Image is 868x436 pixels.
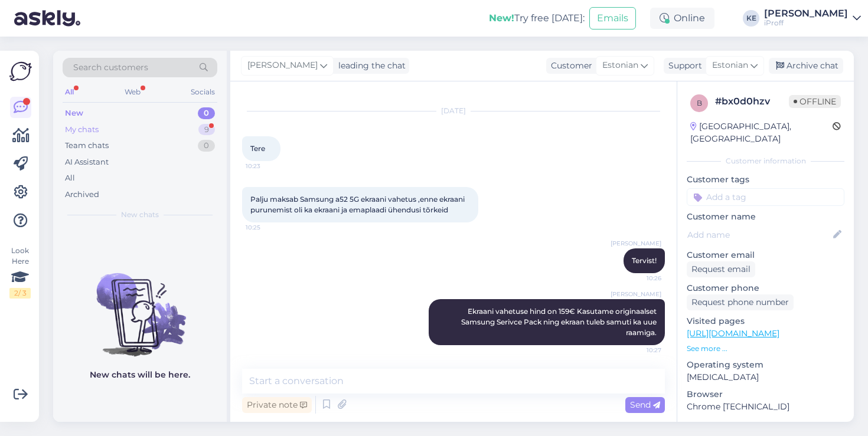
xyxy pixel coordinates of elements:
[664,60,702,72] div: Support
[73,61,148,74] span: Search customers
[122,84,143,100] div: Web
[65,124,99,136] div: My chats
[53,252,227,358] img: No chats
[198,140,215,152] div: 0
[764,18,848,28] div: iProff
[687,294,794,310] div: Request phone number
[489,12,514,24] b: New!
[632,256,657,265] span: Tervist!
[250,144,265,153] span: Tere
[687,249,844,261] p: Customer email
[65,172,75,184] div: All
[769,58,843,74] div: Archive chat
[697,99,702,107] span: b
[9,245,31,299] div: Look Here
[121,209,159,220] span: New chats
[687,173,844,186] p: Customer tags
[461,307,658,337] span: Ekraani vahetuse hind on 159€ Kasutame originaalset Samsung Serivce Pack ning ekraan tuleb samuti...
[246,223,290,232] span: 10:25
[630,399,660,410] span: Send
[789,95,841,108] span: Offline
[65,189,99,201] div: Archived
[687,388,844,401] p: Browser
[334,60,406,72] div: leading the chat
[687,261,755,277] div: Request email
[589,7,636,29] button: Emails
[9,60,32,83] img: Askly Logo
[687,328,779,339] a: [URL][DOMAIN_NAME]
[65,107,83,119] div: New
[546,60,592,72] div: Customer
[687,156,844,166] div: Customer information
[687,282,844,294] p: Customer phone
[687,343,844,354] p: See more ...
[687,359,844,371] p: Operating system
[764,9,861,28] a: [PERSON_NAME]iProff
[617,346,661,355] span: 10:27
[687,188,844,206] input: Add a tag
[65,140,109,152] div: Team chats
[712,59,748,72] span: Estonian
[188,84,217,100] div: Socials
[90,369,190,381] p: New chats will be here.
[611,239,661,248] span: [PERSON_NAME]
[198,107,215,119] div: 0
[247,59,318,72] span: [PERSON_NAME]
[65,156,109,168] div: AI Assistant
[246,162,290,171] span: 10:23
[687,401,844,413] p: Chrome [TECHNICAL_ID]
[9,288,31,299] div: 2 / 3
[687,371,844,383] p: [MEDICAL_DATA]
[687,228,831,241] input: Add name
[242,397,312,413] div: Private note
[198,124,215,136] div: 9
[687,315,844,327] p: Visited pages
[602,59,638,72] span: Estonian
[764,9,848,18] div: [PERSON_NAME]
[489,11,585,25] div: Try free [DATE]:
[690,120,833,145] div: [GEOGRAPHIC_DATA], [GEOGRAPHIC_DATA]
[687,211,844,223] p: Customer name
[611,290,661,299] span: [PERSON_NAME]
[743,10,759,27] div: KE
[650,8,714,29] div: Online
[250,195,466,214] span: Palju maksab Samsung a52 5G ekraani vahetus ,enne ekraani purunemist oli ka ekraani ja emaplaadi ...
[617,274,661,283] span: 10:26
[715,94,789,109] div: # bx0d0hzv
[242,106,665,116] div: [DATE]
[63,84,76,100] div: All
